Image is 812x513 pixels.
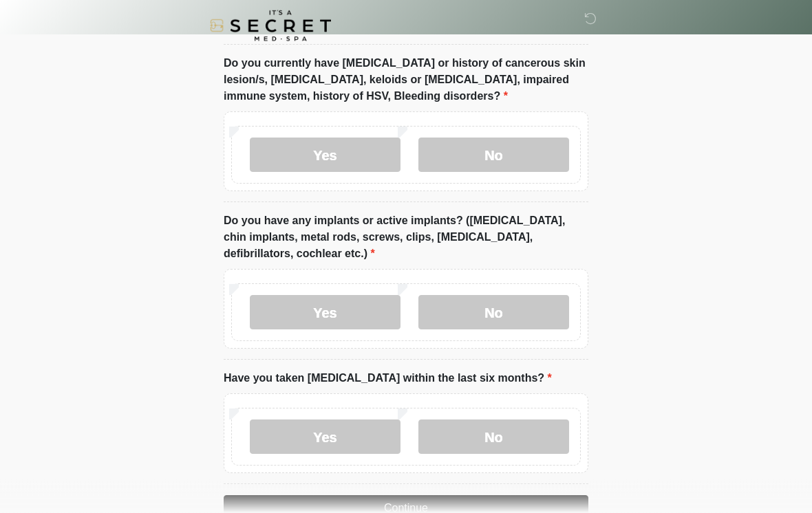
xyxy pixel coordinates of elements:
[418,420,569,455] label: No
[210,10,331,41] img: It's A Secret Med Spa Logo
[224,213,588,263] label: Do you have any implants or active implants? ([MEDICAL_DATA], chin implants, metal rods, screws, ...
[418,296,569,330] label: No
[224,56,588,105] label: Do you currently have [MEDICAL_DATA] or history of cancerous skin lesion/s, [MEDICAL_DATA], keloi...
[250,296,400,330] label: Yes
[250,138,400,173] label: Yes
[250,420,400,455] label: Yes
[418,138,569,173] label: No
[224,371,552,387] label: Have you taken [MEDICAL_DATA] within the last six months?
